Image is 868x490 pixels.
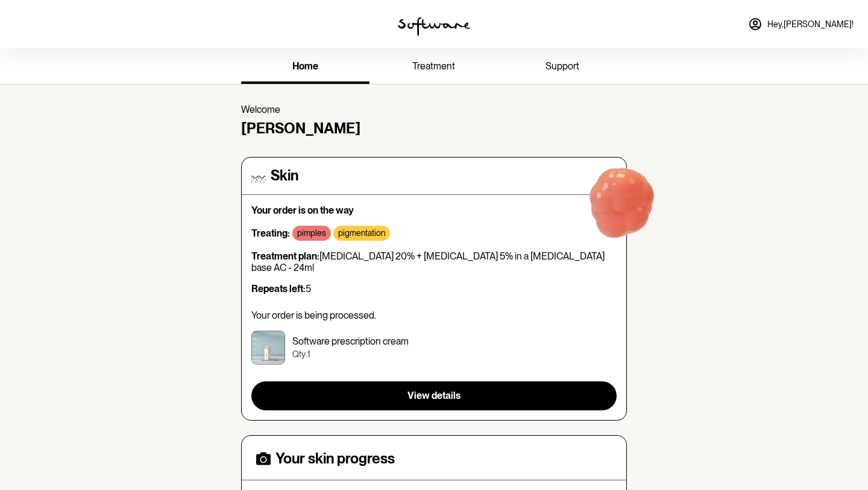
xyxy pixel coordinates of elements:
p: pigmentation [338,228,385,238]
span: support [546,60,579,72]
img: red-blob.ee797e6f29be6228169e.gif [583,167,661,244]
img: cktu5b0bi00003e5xgiy44wfx.jpg [251,331,285,364]
h4: [PERSON_NAME] [241,120,627,138]
h4: Skin [271,167,298,185]
p: Welcome [241,104,627,115]
p: pimples [297,228,326,238]
p: Software prescription cream [292,336,409,347]
span: home [292,60,318,72]
strong: Treating: [251,227,290,239]
span: Hey, [PERSON_NAME] ! [767,19,854,30]
a: treatment [370,51,498,84]
img: software logo [398,17,470,36]
h4: Your skin progress [275,450,395,468]
strong: Treatment plan: [251,250,319,262]
a: support [498,51,627,84]
a: Hey,[PERSON_NAME]! [741,10,861,39]
strong: Repeats left: [251,283,306,294]
p: 5 [251,283,617,294]
p: Your order is on the way [251,205,617,216]
button: View details [251,381,617,410]
p: [MEDICAL_DATA] 20% + [MEDICAL_DATA] 5% in a [MEDICAL_DATA] base AC - 24ml [251,250,617,273]
a: home [241,51,370,84]
p: Your order is being processed. [251,310,617,321]
p: Qty: 1 [292,349,409,360]
span: treatment [412,60,455,72]
span: View details [407,390,461,401]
